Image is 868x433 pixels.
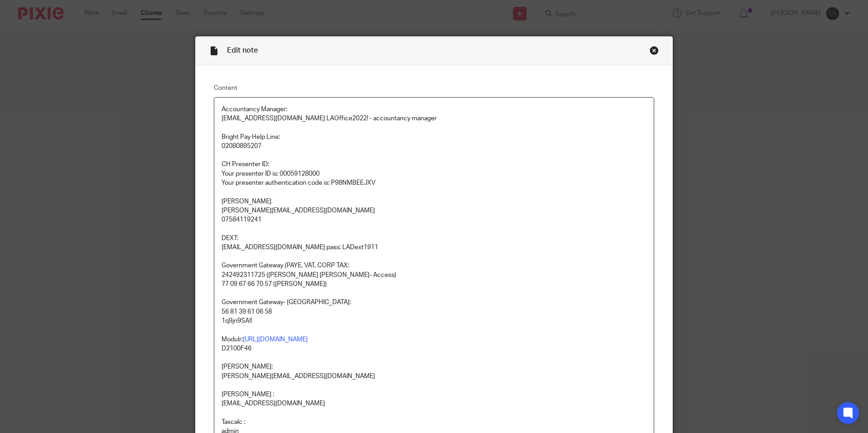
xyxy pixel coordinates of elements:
p: [PERSON_NAME][EMAIL_ADDRESS][DOMAIN_NAME] 07584119241 [222,206,646,225]
a: [URL][DOMAIN_NAME] [243,336,308,343]
p: 56 81 39 61 06 58 [222,307,646,316]
p: [PERSON_NAME][EMAIL_ADDRESS][DOMAIN_NAME] [222,372,646,381]
p: CH Presenter ID: [222,160,646,169]
p: Bright Pay Help Line: [222,133,646,142]
p: Accountancy Manager: [222,105,646,114]
p: D2100F46 [222,344,646,353]
p: [PERSON_NAME] : [222,390,646,399]
p: Taxcalc : [222,418,646,427]
span: Edit note [227,47,258,54]
label: Content [214,84,654,93]
p: Government Gateway (PAYE, VAT, CORP TAX: [222,261,646,270]
div: Close this dialog window [650,46,659,55]
p: Government Gateway- [GEOGRAPHIC_DATA]: [222,298,646,307]
p: [EMAIL_ADDRESS][DOMAIN_NAME] pass: LADext1911 [222,243,646,252]
p: Your presenter ID is: 00059128000 Your presenter authentication code is: P98NMBEEJXV [222,169,646,188]
p: 02080895207 [222,142,646,151]
p: [EMAIL_ADDRESS][DOMAIN_NAME] [222,399,646,408]
p: 1q9jn9SA!! [222,316,646,325]
p: [EMAIL_ADDRESS][DOMAIN_NAME] LAOffice2022! - accountancy manager [222,114,646,123]
p: 242492311725 ([PERSON_NAME] [PERSON_NAME]- Access) 77 09 67 66 70 57 ([PERSON_NAME]) [222,271,646,289]
p: [PERSON_NAME]: [222,362,646,371]
p: Modulr: [222,335,646,344]
p: DEXT: [222,234,646,243]
p: [PERSON_NAME] [222,197,646,206]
